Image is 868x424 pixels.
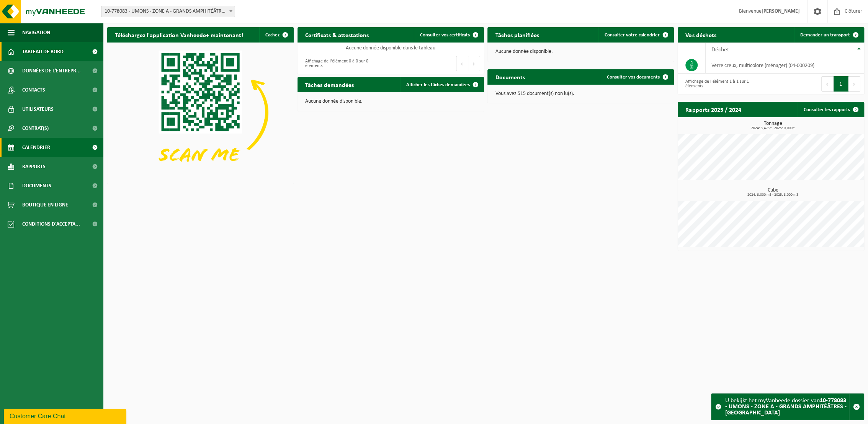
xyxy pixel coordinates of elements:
span: Contacts [22,80,45,100]
a: Consulter vos documents [601,69,673,85]
div: Affichage de l'élément 0 à 0 sur 0 éléments [301,55,387,72]
span: Déchet [711,47,729,53]
button: Next [468,56,480,71]
span: 10-778083 - UMONS - ZONE A - GRANDS AMPHITÉÂTRES - MONS [101,6,235,17]
span: Boutique en ligne [22,195,68,214]
td: Aucune donnée disponible dans le tableau [298,43,484,53]
button: Previous [456,56,468,71]
div: Affichage de l'élément 1 à 1 sur 1 éléments [682,75,767,92]
p: Aucune donnée disponible. [305,99,476,104]
h2: Rapports 2025 / 2024 [678,102,749,117]
h3: Tonnage [682,121,864,130]
button: Next [848,76,860,92]
span: Consulter vos documents [607,75,660,80]
span: Cachez [265,33,280,38]
span: Consulter votre calendrier [605,33,660,38]
span: Navigation [22,23,50,42]
button: Cachez [259,27,293,43]
p: Aucune donnée disponible. [495,49,666,54]
span: Tableau de bord [22,42,64,61]
a: Afficher les tâches demandées [400,77,483,92]
h2: Vos déchets [678,27,724,42]
span: Consulter vos certificats [420,33,470,38]
span: Calendrier [22,138,50,157]
a: Consulter vos certificats [414,27,483,43]
span: Demander un transport [800,33,850,38]
a: Demander un transport [794,27,863,43]
h2: Documents [487,69,532,84]
h2: Tâches demandées [298,77,361,92]
h2: Certificats & attestations [298,27,376,42]
span: 10-778083 - UMONS - ZONE A - GRANDS AMPHITÉÂTRES - MONS [101,6,235,17]
span: Documents [22,176,51,195]
p: Vous avez 515 document(s) non lu(s). [495,91,666,97]
button: Previous [821,76,834,92]
strong: [PERSON_NAME] [762,8,800,14]
span: Contrat(s) [22,119,49,138]
button: 1 [834,76,848,92]
a: Consulter votre calendrier [598,27,673,43]
h3: Cube [682,188,864,197]
h2: Tâches planifiées [487,27,546,42]
span: Afficher les tâches demandées [406,82,470,87]
img: Download de VHEPlus App [107,43,294,182]
strong: 10-778083 - UMONS - ZONE A - GRANDS AMPHITÉÂTRES - [GEOGRAPHIC_DATA] [725,398,847,416]
iframe: chat widget [4,407,128,424]
span: Utilisateurs [22,100,54,119]
span: Rapports [22,157,46,176]
span: 2024: 8,000 m3 - 2025: 8,000 m3 [682,193,864,197]
span: Données de l'entrepr... [22,61,81,80]
h2: Téléchargez l'application Vanheede+ maintenant! [107,27,251,42]
td: verre creux, multicolore (ménager) (04-000209) [706,57,864,74]
a: Consulter les rapports [798,102,863,117]
span: Conditions d'accepta... [22,214,80,234]
div: U bekijkt het myVanheede dossier van [725,394,849,420]
span: 2024: 3,473 t - 2025: 0,000 t [682,126,864,130]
